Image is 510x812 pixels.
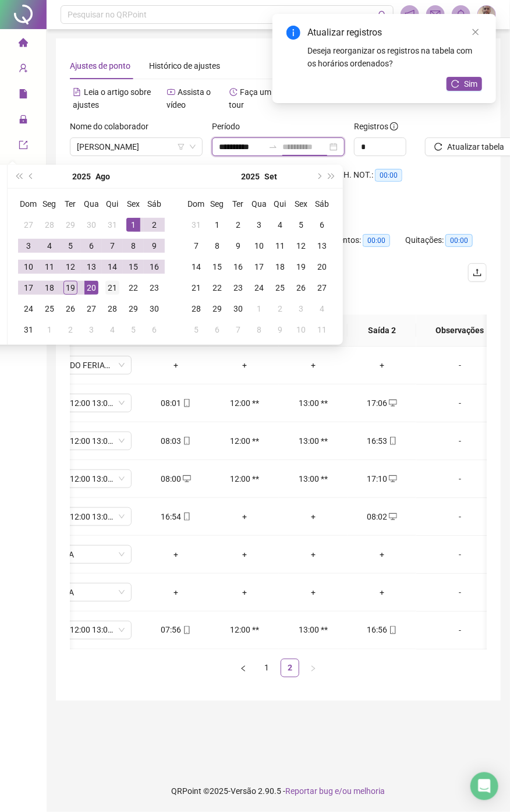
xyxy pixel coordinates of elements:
[286,26,300,40] span: info-circle
[19,33,28,56] span: home
[228,214,249,235] td: 2025-09-02
[426,510,494,523] div: -
[264,165,277,188] button: month panel
[102,235,123,256] td: 2025-08-07
[426,435,494,447] div: -
[126,302,140,316] div: 29
[207,256,228,277] td: 2025-09-15
[22,302,36,316] div: 24
[147,302,161,316] div: 30
[48,584,125,601] span: FOLGA
[252,302,266,316] div: 1
[207,214,228,235] td: 2025-09-01
[182,399,191,407] span: mobile
[144,319,165,340] td: 2025-09-06
[126,218,140,232] div: 1
[39,235,60,256] td: 2025-08-04
[309,234,402,247] div: Lançamentos:
[151,510,201,523] div: 16:54
[42,302,56,316] div: 25
[123,298,144,319] td: 2025-08-29
[228,298,249,319] td: 2025-09-30
[426,548,494,561] div: -
[228,256,249,277] td: 2025-09-16
[48,394,125,412] span: 08:00 12:00 13:00 17:00
[123,235,144,256] td: 2025-08-08
[388,475,397,483] span: desktop
[249,193,270,214] th: Qua
[357,548,407,561] div: +
[288,359,338,372] div: +
[210,260,224,274] div: 15
[207,235,228,256] td: 2025-09-08
[430,9,441,20] span: mail
[105,281,119,295] div: 21
[18,256,39,277] td: 2025-08-10
[81,298,102,319] td: 2025-08-27
[268,142,278,151] span: swap-right
[311,214,332,235] td: 2025-09-06
[288,586,338,599] div: +
[189,302,203,316] div: 28
[315,323,329,337] div: 11
[270,277,291,298] td: 2025-09-25
[189,239,203,253] div: 7
[231,302,245,316] div: 30
[182,513,191,521] span: mobile
[81,319,102,340] td: 2025-09-03
[123,277,144,298] td: 2025-08-22
[252,323,266,337] div: 8
[39,214,60,235] td: 2025-07-28
[144,193,165,214] th: Sáb
[123,319,144,340] td: 2025-09-05
[294,302,308,316] div: 3
[249,214,270,235] td: 2025-09-03
[288,510,338,523] div: +
[151,624,201,637] div: 07:56
[39,193,60,214] th: Seg
[307,26,482,40] div: Atualizar registros
[311,235,332,256] td: 2025-09-13
[426,586,494,599] div: -
[447,77,482,91] button: Sim
[105,323,119,337] div: 4
[186,214,207,235] td: 2025-08-31
[123,256,144,277] td: 2025-08-15
[281,659,299,677] a: 2
[22,323,36,337] div: 31
[426,359,494,372] div: -
[229,87,272,110] span: Faça um tour
[18,319,39,340] td: 2025-08-31
[311,319,332,340] td: 2025-10-11
[258,659,275,677] a: 1
[151,472,201,485] div: 08:00
[405,234,487,247] div: Quitações:
[186,277,207,298] td: 2025-09-21
[48,546,125,563] span: FOLGA
[19,161,28,184] span: sync
[22,218,36,232] div: 27
[281,659,299,677] li: 2
[63,302,77,316] div: 26
[105,239,119,253] div: 7
[144,256,165,277] td: 2025-08-16
[189,218,203,232] div: 31
[186,256,207,277] td: 2025-09-14
[48,508,125,525] span: 08:00 12:00 13:00 17:00
[186,193,207,214] th: Dom
[144,298,165,319] td: 2025-08-30
[39,277,60,298] td: 2025-08-18
[231,323,245,337] div: 7
[473,268,482,277] span: upload
[304,659,323,677] li: Próxima página
[210,281,224,295] div: 22
[151,586,201,599] div: +
[186,235,207,256] td: 2025-09-07
[273,281,287,295] div: 25
[231,281,245,295] div: 23
[252,239,266,253] div: 10
[257,659,276,677] li: 1
[325,165,338,188] button: super-next-year
[311,256,332,277] td: 2025-09-20
[77,138,196,156] span: HELISSON FERREIRA DUARTE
